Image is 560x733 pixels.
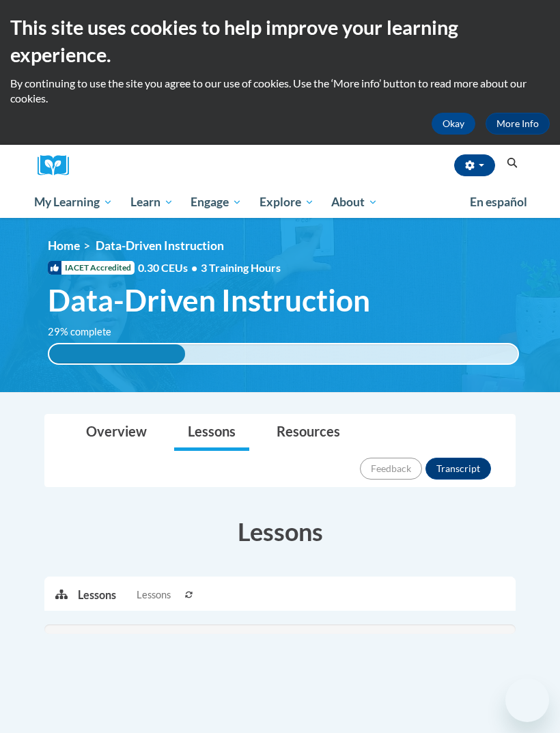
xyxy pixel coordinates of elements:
span: Engage [191,194,242,210]
button: Account Settings [454,154,495,176]
a: Overview [72,415,160,451]
span: • [191,261,197,274]
a: Resources [263,415,354,451]
p: Lessons [78,587,116,603]
a: Lessons [174,415,249,451]
a: Explore [251,186,323,218]
span: Explore [260,194,314,210]
a: Learn [122,186,182,218]
span: Data-Driven Instruction [48,282,370,318]
a: About [323,186,387,218]
span: Data-Driven Instruction [96,238,224,253]
a: More Info [486,113,550,135]
label: 29% complete [48,324,126,340]
button: Search [502,155,522,171]
span: En español [470,195,527,209]
p: By continuing to use the site you agree to our use of cookies. Use the ‘More info’ button to read... [10,76,550,106]
a: En español [461,188,536,217]
span: 3 Training Hours [201,261,281,274]
span: 0.30 CEUs [138,260,201,275]
button: Transcript [425,458,491,480]
h2: This site uses cookies to help improve your learning experience. [10,14,550,69]
span: About [331,194,378,210]
span: My Learning [34,194,113,210]
img: Logo brand [38,155,79,176]
span: Learn [130,194,173,210]
div: 29% complete [49,344,185,363]
div: Main menu [24,186,536,218]
span: Lessons [137,587,171,603]
span: IACET Accredited [48,261,135,275]
a: Engage [182,186,251,218]
a: Home [48,238,80,253]
h3: Lessons [44,514,516,549]
a: Cox Campus [38,155,79,176]
iframe: Button to launch messaging window [505,678,549,722]
button: Okay [432,113,475,135]
button: Feedback [360,458,422,480]
a: My Learning [25,186,122,218]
